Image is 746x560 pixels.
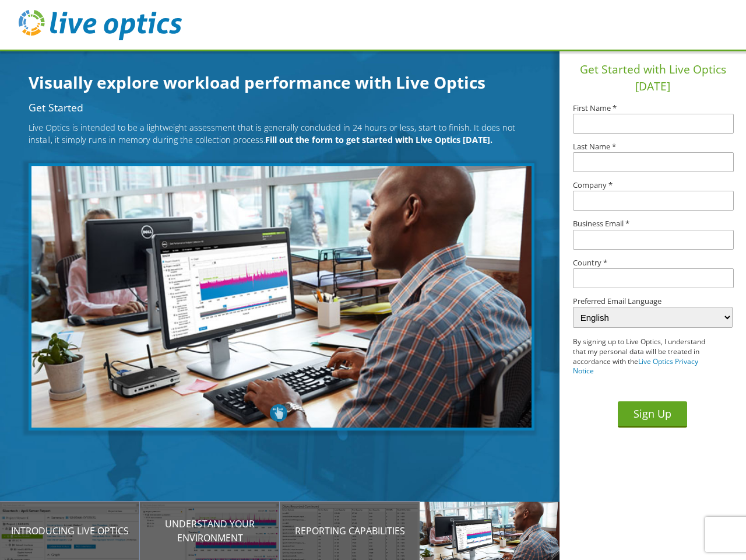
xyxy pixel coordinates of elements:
h1: Visually explore workload performance with Live Optics [29,70,541,94]
img: Get Started [29,163,534,430]
a: Live Optics Privacy Notice [573,356,698,376]
p: Understand your environment [140,517,280,545]
h2: Get Started [29,103,528,113]
p: Reporting Capabilities [280,524,420,538]
button: Sign Up [618,401,687,428]
label: Business Email * [573,220,733,228]
p: Live Optics is intended to be a lightweight assessment that is generally concluded in 24 hours or... [29,121,528,146]
label: Company * [573,181,733,189]
p: By signing up to Live Optics, I understand that my personal data will be treated in accordance wi... [573,337,716,376]
img: live_optics_svg.svg [19,10,182,40]
b: Fill out the form to get started with Live Optics [DATE]. [265,134,492,145]
label: Country * [573,259,733,267]
label: First Name * [573,104,733,112]
label: Preferred Email Language [573,297,733,305]
label: Last Name * [573,143,733,150]
h1: Get Started with Live Optics [DATE] [564,61,741,95]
